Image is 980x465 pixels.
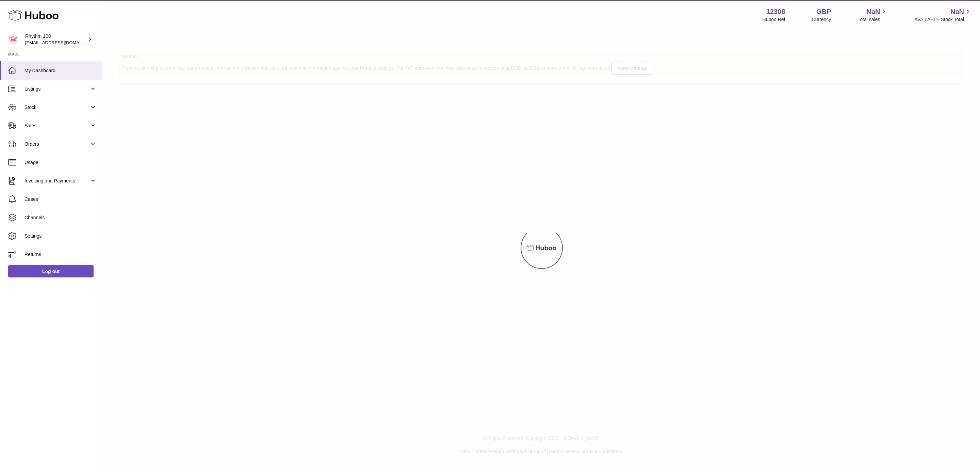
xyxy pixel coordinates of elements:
[950,7,964,16] span: NaN
[25,40,100,45] span: [EMAIL_ADDRESS][DOMAIN_NAME]
[8,34,18,45] img: orders@rhythm108.com
[766,7,785,16] strong: 12308
[24,214,97,221] span: Channels
[24,104,89,111] span: Stock
[24,141,89,147] span: Orders
[8,265,94,277] a: Log out
[24,196,97,203] span: Cases
[914,7,972,23] a: NaN AVAILABLE Stock Total
[24,86,89,92] span: Listings
[24,67,97,74] span: My Dashboard
[24,233,97,239] span: Settings
[812,16,831,23] div: Currency
[763,16,785,23] div: Huboo Ref
[24,123,89,129] span: Sales
[24,251,97,258] span: Returns
[25,33,86,46] div: Rhythm 108
[866,7,880,16] span: NaN
[24,159,97,166] span: Usage
[857,7,888,23] a: NaN Total sales
[914,16,972,23] span: AVAILABLE Stock Total
[857,16,888,23] span: Total sales
[816,7,831,16] strong: GBP
[24,178,89,184] span: Invoicing and Payments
